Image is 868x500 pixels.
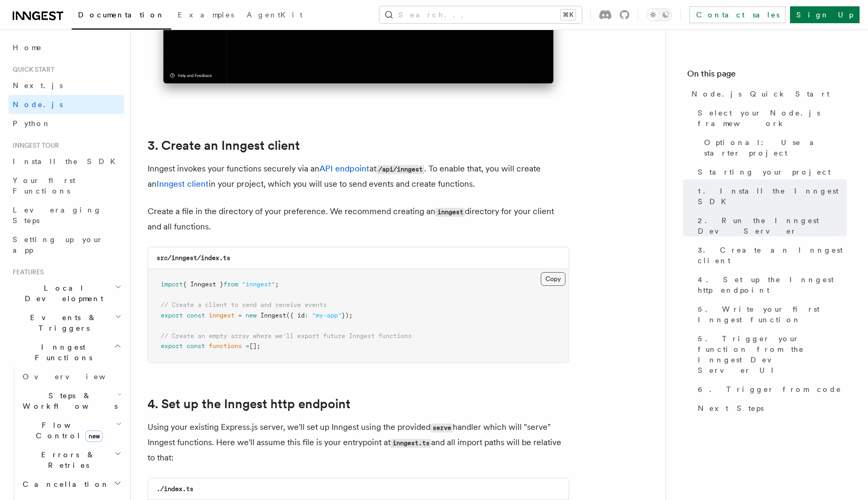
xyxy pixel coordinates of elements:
[238,312,242,319] span: =
[13,81,63,90] span: Next.js
[319,164,369,174] a: API endpoint
[187,312,205,319] span: const
[342,312,353,319] span: });
[85,430,103,442] span: new
[18,449,114,470] span: Errors & Retries
[704,137,847,158] span: Optional: Use a starter project
[376,165,424,174] code: /api/inngest
[689,6,786,23] a: Contact sales
[8,278,124,308] button: Local Development
[379,6,582,23] button: Search...⌘K
[161,342,183,350] span: export
[8,152,124,171] a: Install the SDK
[8,38,124,57] a: Home
[561,9,576,20] kbd: ⌘K
[157,485,193,493] code: ./index.ts
[18,445,124,475] button: Errors & Retries
[8,65,54,74] span: Quick start
[161,301,327,309] span: // Create a client to send and receive events
[183,281,223,288] span: { Inngest }
[246,312,257,319] span: new
[687,68,847,84] h4: On this page
[698,108,847,129] span: Select your Node.js framework
[312,312,342,319] span: "my-app"
[8,141,59,150] span: Inngest tour
[13,100,63,109] span: Node.js
[13,206,102,225] span: Leveraging Steps
[148,161,569,191] p: Inngest invokes your functions securely via an at . To enable that, you will create an in your pr...
[148,397,350,411] a: 4. Set up the Inngest http endpoint
[242,281,275,288] span: "inngest"
[8,312,115,333] span: Events & Triggers
[694,241,847,270] a: 3. Create an Inngest client
[148,420,569,465] p: Using your existing Express.js server, we'll set up Inngest using the provided handler which will...
[13,157,122,166] span: Install the SDK
[8,114,124,133] a: Python
[249,342,260,350] span: [];
[161,312,183,319] span: export
[698,167,831,177] span: Starting your project
[698,403,764,414] span: Next Steps
[13,119,51,128] span: Python
[8,308,124,338] button: Events & Triggers
[18,386,124,416] button: Steps & Workflows
[694,300,847,329] a: 5. Write your first Inngest function
[246,342,249,350] span: =
[18,420,116,441] span: Flow Control
[13,176,75,195] span: Your first Functions
[187,342,205,350] span: const
[18,479,110,489] span: Cancellation
[148,138,300,153] a: 3. Create an Inngest client
[161,281,183,288] span: import
[694,270,847,300] a: 4. Set up the Inngest http endpoint
[694,181,847,211] a: 1. Install the Inngest SDK
[8,342,114,363] span: Inngest Functions
[247,11,303,19] span: AgentKit
[435,208,465,217] code: inngest
[18,416,124,445] button: Flow Controlnew
[698,304,847,325] span: 5. Write your first Inngest function
[209,342,242,350] span: functions
[178,11,234,19] span: Examples
[8,95,124,114] a: Node.js
[260,312,286,319] span: Inngest
[8,200,124,230] a: Leveraging Steps
[18,367,124,386] a: Overview
[13,42,42,53] span: Home
[391,439,431,448] code: inngest.ts
[698,333,847,376] span: 5. Trigger your function from the Inngest Dev Server UI
[694,162,847,181] a: Starting your project
[691,89,830,99] span: Node.js Quick Start
[8,283,115,304] span: Local Development
[240,3,309,28] a: AgentKit
[13,235,103,254] span: Setting up your app
[209,312,235,319] span: inngest
[687,84,847,103] a: Node.js Quick Start
[700,133,847,162] a: Optional: Use a starter project
[148,204,569,234] p: Create a file in the directory of your preference. We recommend creating an directory for your cl...
[694,329,847,380] a: 5. Trigger your function from the Inngest Dev Server UI
[18,390,118,411] span: Steps & Workflows
[223,281,238,288] span: from
[8,268,44,276] span: Features
[8,338,124,367] button: Inngest Functions
[78,11,165,19] span: Documentation
[694,211,847,241] a: 2. Run the Inngest Dev Server
[8,171,124,200] a: Your first Functions
[790,6,860,23] a: Sign Up
[72,3,171,30] a: Documentation
[18,475,124,494] button: Cancellation
[286,312,305,319] span: ({ id
[8,230,124,259] a: Setting up your app
[698,186,847,207] span: 1. Install the Inngest SDK
[23,372,131,381] span: Overview
[694,103,847,133] a: Select your Node.js framework
[8,76,124,95] a: Next.js
[698,274,847,295] span: 4. Set up the Inngest http endpoint
[698,245,847,266] span: 3. Create an Inngest client
[694,380,847,399] a: 6. Trigger from code
[694,399,847,418] a: Next Steps
[305,312,308,319] span: :
[647,8,672,21] button: Toggle dark mode
[161,332,412,340] span: // Create an empty array where we'll export future Inngest functions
